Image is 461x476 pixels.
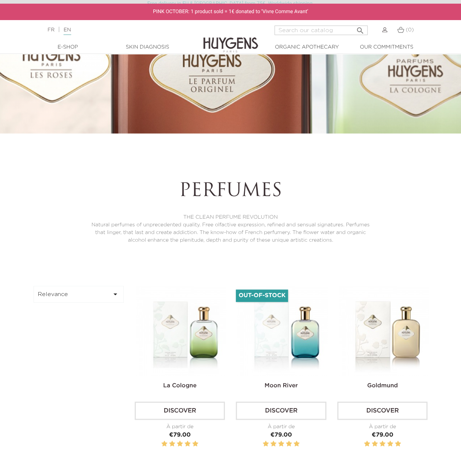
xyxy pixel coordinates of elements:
[387,439,393,449] label: 4
[203,26,258,54] img: Huygens
[177,439,183,449] label: 3
[286,439,292,449] label: 4
[270,43,343,51] a: Organic Apothecary
[339,286,429,376] img: Goldmund
[337,402,427,420] a: Discover
[135,423,225,431] div: À partir de
[161,439,167,449] label: 1
[372,439,377,449] label: 2
[278,439,284,449] label: 3
[136,286,226,376] img: La Cologne
[44,26,187,34] div: |
[86,181,375,203] h1: Perfumes
[395,439,401,449] label: 5
[135,402,225,420] a: Discover
[372,432,393,438] span: €79.00
[192,439,198,449] label: 5
[406,27,414,32] span: (0)
[163,383,197,389] a: La Cologne
[64,27,71,35] a: EN
[111,290,120,299] i: 
[274,26,368,35] input: Search
[237,286,327,376] img: Moon River
[356,24,365,33] i: 
[263,439,269,449] label: 1
[236,402,326,420] a: Discover
[354,23,367,33] button: 
[31,43,104,51] a: E-Shop
[34,286,124,303] button: Relevance
[293,439,299,449] label: 5
[185,439,191,449] label: 4
[270,432,292,438] span: €79.00
[236,289,288,302] li: Out-of-Stock
[86,214,375,221] p: THE CLEAN PERFUME REVOLUTION
[367,383,398,389] a: Goldmund
[236,423,326,431] div: À partir de
[111,43,184,51] a: Skin Diagnosis
[350,43,423,51] a: Our commitments
[169,432,191,438] span: €79.00
[47,27,54,32] a: FR
[169,439,175,449] label: 2
[380,439,385,449] label: 3
[270,439,276,449] label: 2
[86,221,375,244] p: Natural perfumes of unprecedented quality. Free olfactive expression, refined and sensual signatu...
[265,383,298,389] a: Moon River
[337,423,427,431] div: À partir de
[364,439,370,449] label: 1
